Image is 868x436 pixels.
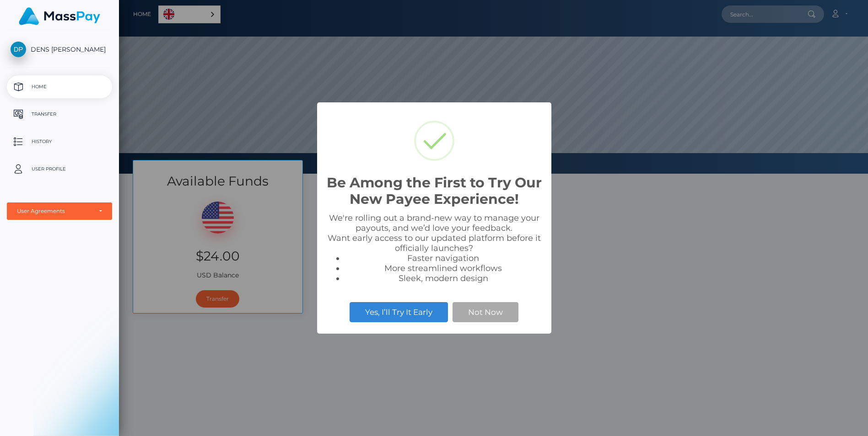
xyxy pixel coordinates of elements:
[326,213,542,283] div: We're rolling out a brand-new way to manage your payouts, and we’d love your feedback. Want early...
[11,162,108,176] p: User Profile
[11,80,108,94] p: Home
[345,273,542,283] li: Sleek, modern design
[453,302,518,322] button: Not Now
[345,263,542,273] li: More streamlined workflows
[7,202,112,220] button: User Agreements
[7,45,112,53] span: DENS [PERSON_NAME]
[11,135,108,149] p: History
[11,107,108,121] p: Transfer
[326,175,542,207] h2: Be Among the First to Try Our New Payee Experience!
[350,302,448,322] button: Yes, I’ll Try It Early
[19,7,100,25] img: MassPay
[17,207,92,215] div: User Agreements
[345,253,542,263] li: Faster navigation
